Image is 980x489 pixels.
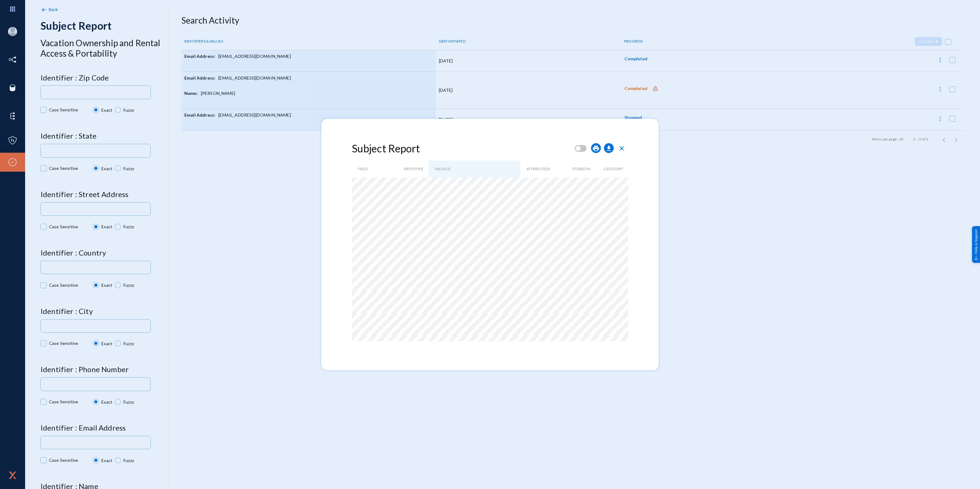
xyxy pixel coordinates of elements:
div: IDENTIFIER [398,161,428,177]
div: ATTRIBUTE(S) [520,161,566,177]
h2: Subject Report [352,142,420,155]
a: print [592,146,600,153]
span: download [605,145,612,152]
div: STORED IN [566,161,598,177]
a: download [605,146,612,153]
span: close [618,145,625,152]
div: VALUE(S) [428,161,520,177]
div: CATEGORY [597,161,628,177]
div: FIELD [352,161,398,177]
span: print [592,145,600,152]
